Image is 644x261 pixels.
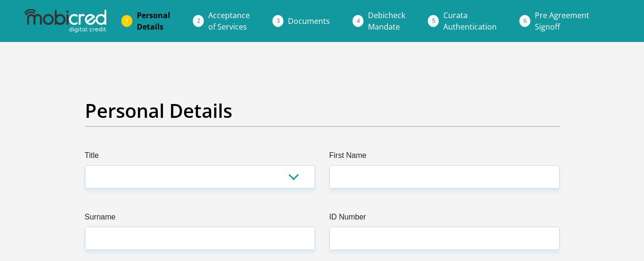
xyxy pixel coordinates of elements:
[24,9,106,33] img: mobicred logo
[360,6,413,36] a: DebicheckMandate
[436,6,504,36] a: CurataAuthentication
[85,211,315,227] label: Surname
[208,10,250,32] span: Acceptance of Services
[329,227,560,250] input: ID Number
[288,16,330,26] span: Documents
[85,227,315,250] input: Surname
[443,10,497,32] span: Curata Authentication
[368,10,405,32] span: Debicheck Mandate
[201,6,257,36] a: Acceptanceof Services
[137,10,170,32] span: Personal Details
[527,6,597,36] a: Pre AgreementSignoff
[129,6,178,36] a: PersonalDetails
[329,211,560,227] label: ID Number
[329,150,560,165] label: First Name
[85,150,315,165] label: Title
[85,99,560,122] h2: Personal Details
[535,10,589,32] span: Pre Agreement Signoff
[280,11,337,31] a: Documents
[329,165,560,188] input: First Name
